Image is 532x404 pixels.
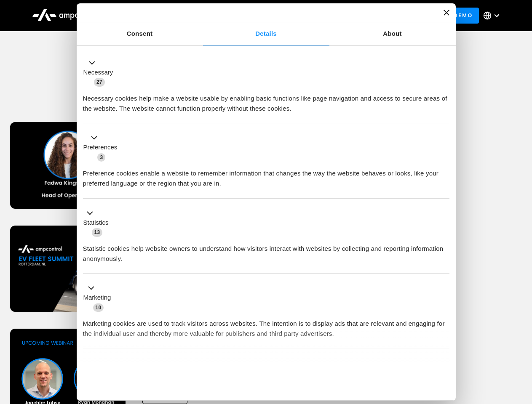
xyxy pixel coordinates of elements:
button: Close banner [444,10,449,16]
a: About [329,22,456,45]
button: Okay [328,369,449,394]
label: Statistics [83,218,109,228]
div: Preference cookies enable a website to remember information that changes the way the website beha... [83,162,449,189]
button: Necessary (27) [83,58,118,87]
div: Statistic cookies help website owners to understand how visitors interact with websites by collec... [83,237,449,264]
span: 3 [97,153,105,162]
button: Statistics (13) [83,208,114,237]
div: Necessary cookies help make a website usable by enabling basic functions like page navigation and... [83,87,449,114]
label: Preferences [83,143,118,152]
button: Marketing (10) [83,283,116,313]
a: Consent [77,22,203,45]
label: Necessary [83,68,113,77]
div: Marketing cookies are used to track visitors across websites. The intention is to display ads tha... [83,312,449,339]
span: 10 [93,303,104,312]
button: Unclassified (2) [83,358,152,369]
h1: Upcoming Webinars [10,85,522,105]
label: Marketing [83,293,111,303]
button: Preferences (3) [83,133,123,162]
span: 13 [92,228,103,237]
span: 2 [139,359,147,368]
a: Details [203,22,329,45]
span: 27 [94,78,105,86]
